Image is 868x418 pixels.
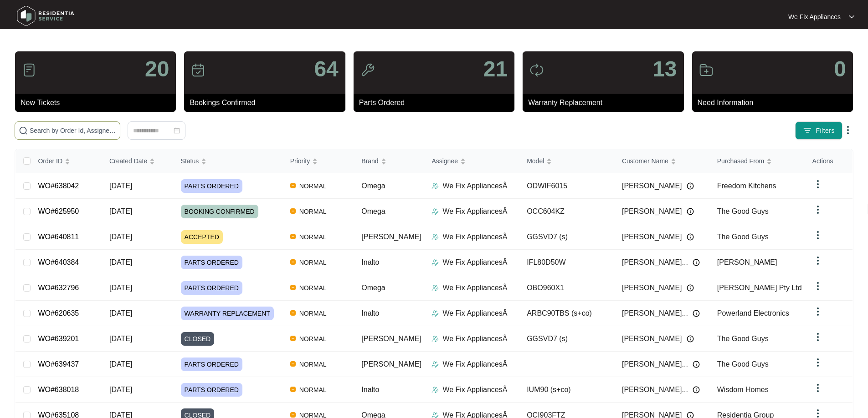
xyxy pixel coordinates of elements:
[442,308,507,319] p: We Fix AppliancesÂ
[361,284,385,292] span: Omega
[109,207,132,215] span: [DATE]
[290,336,296,341] img: Vercel Logo
[717,335,769,342] span: The Good Guys
[622,384,688,395] span: [PERSON_NAME]...
[290,208,296,214] img: Vercel Logo
[717,156,764,166] span: Purchased From
[109,360,132,368] span: [DATE]
[519,326,615,352] td: GGSVD7 (s)
[693,361,700,368] img: Info icon
[431,233,439,241] img: Assigner Icon
[816,126,835,136] span: Filters
[109,258,132,266] span: [DATE]
[812,204,823,215] img: dropdown arrow
[181,256,242,269] span: PARTS ORDERED
[181,230,223,244] span: ACCEPTED
[296,257,330,268] span: NORMAL
[361,207,385,215] span: Omega
[431,284,439,292] img: Assigner Icon
[38,233,79,241] a: WO#640811
[109,233,132,241] span: [DATE]
[788,12,841,21] p: We Fix Appliances
[527,156,544,166] span: Model
[290,310,296,316] img: Vercel Logo
[424,149,519,173] th: Assignee
[296,308,330,319] span: NORMAL
[181,205,258,218] span: BOOKING CONFIRMED
[717,360,769,368] span: The Good Guys
[698,97,853,108] p: Need Information
[622,156,668,166] span: Customer Name
[519,301,615,326] td: ARBC90TBS (s+co)
[109,386,132,393] span: [DATE]
[361,258,379,266] span: Inalto
[361,156,378,166] span: Brand
[652,58,677,80] p: 13
[21,97,176,108] p: New Tickets
[519,275,615,301] td: OBO960X1
[812,230,823,241] img: dropdown arrow
[687,182,694,190] img: Info icon
[710,149,805,173] th: Purchased From
[483,58,508,80] p: 21
[812,332,823,342] img: dropdown arrow
[290,183,296,188] img: Vercel Logo
[38,335,79,342] a: WO#639201
[622,181,682,191] span: [PERSON_NAME]
[290,285,296,290] img: Vercel Logo
[359,97,514,108] p: Parts Ordered
[38,156,62,166] span: Order ID
[687,284,694,292] img: Info icon
[102,149,174,173] th: Created Date
[442,232,507,242] p: We Fix AppliancesÂ
[38,386,79,393] a: WO#638018
[296,359,330,370] span: NORMAL
[181,156,199,166] span: Status
[38,182,79,190] a: WO#638042
[431,259,439,266] img: Assigner Icon
[145,58,169,80] p: 20
[361,182,385,190] span: Omega
[38,360,79,368] a: WO#639437
[622,206,682,217] span: [PERSON_NAME]
[622,308,688,319] span: [PERSON_NAME]...
[431,335,439,342] img: Assigner Icon
[296,333,330,344] span: NORMAL
[519,173,615,199] td: ODWIF6015
[290,156,310,166] span: Priority
[519,377,615,403] td: IUM90 (s+co)
[38,207,79,215] a: WO#625950
[109,182,132,190] span: [DATE]
[431,361,439,368] img: Assigner Icon
[38,284,79,292] a: WO#632796
[622,282,682,293] span: [PERSON_NAME]
[181,332,215,346] span: CLOSED
[812,306,823,317] img: dropdown arrow
[296,206,330,217] span: NORMAL
[191,63,205,77] img: icon
[283,149,354,173] th: Priority
[795,121,842,140] button: filter iconFilters
[109,156,147,166] span: Created Date
[699,63,714,77] img: icon
[190,97,345,108] p: Bookings Confirmed
[519,250,615,275] td: IFL80D50W
[181,307,274,320] span: WARRANTY REPLACEMENT
[354,149,424,173] th: Brand
[442,282,507,293] p: We Fix AppliancesÂ
[442,333,507,344] p: We Fix AppliancesÂ
[290,361,296,367] img: Vercel Logo
[622,333,682,344] span: [PERSON_NAME]
[687,335,694,342] img: Info icon
[181,358,242,371] span: PARTS ORDERED
[687,208,694,215] img: Info icon
[314,58,338,80] p: 64
[529,63,544,77] img: icon
[717,207,769,215] span: The Good Guys
[290,387,296,392] img: Vercel Logo
[805,149,853,173] th: Actions
[174,149,283,173] th: Status
[717,233,769,241] span: The Good Guys
[431,156,458,166] span: Assignee
[812,179,823,190] img: dropdown arrow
